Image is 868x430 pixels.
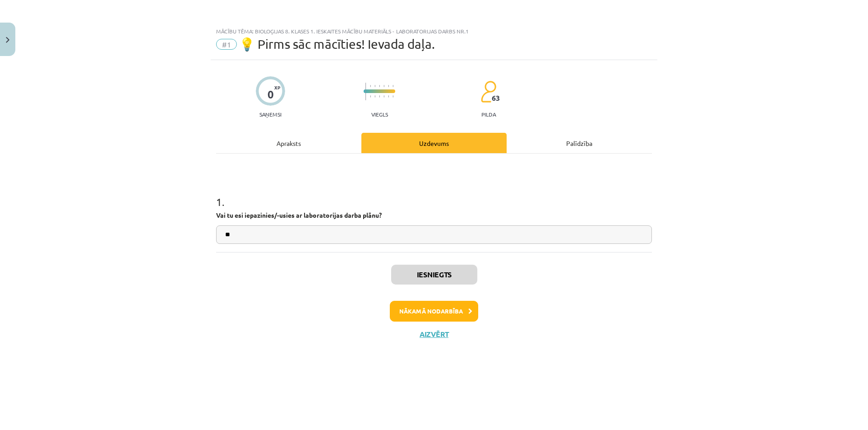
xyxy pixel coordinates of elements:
img: icon-short-line-57e1e144782c952c97e751825c79c345078a6d821885a25fce030b3d8c18986b.svg [379,85,380,87]
p: Saņemsi [256,111,285,117]
img: icon-short-line-57e1e144782c952c97e751825c79c345078a6d821885a25fce030b3d8c18986b.svg [383,85,384,87]
img: icon-short-line-57e1e144782c952c97e751825c79c345078a6d821885a25fce030b3d8c18986b.svg [379,95,380,98]
img: icon-short-line-57e1e144782c952c97e751825c79c345078a6d821885a25fce030b3d8c18986b.svg [374,85,375,87]
div: Apraksts [216,133,361,153]
p: Viegls [371,111,388,117]
strong: Vai tu esi iepazinies/-usies ar laboratorijas darba plānu? [216,211,382,219]
button: Nākamā nodarbība [390,301,478,322]
span: 63 [492,94,500,102]
img: icon-short-line-57e1e144782c952c97e751825c79c345078a6d821885a25fce030b3d8c18986b.svg [374,95,375,98]
img: students-c634bb4e5e11cddfef0936a35e636f08e4e9abd3cc4e673bd6f9a4125e45ecb1.svg [480,80,496,103]
img: icon-short-line-57e1e144782c952c97e751825c79c345078a6d821885a25fce030b3d8c18986b.svg [388,95,389,98]
span: 💡 Pirms sāc mācīties! Ievada daļa. [239,37,435,51]
h1: 1 . [216,180,652,208]
p: pilda [481,111,496,117]
div: Mācību tēma: Bioloģijas 8. klases 1. ieskaites mācību materiāls - laboratorijas darbs nr.1 [216,28,652,34]
img: icon-short-line-57e1e144782c952c97e751825c79c345078a6d821885a25fce030b3d8c18986b.svg [370,85,371,87]
div: 0 [268,88,274,101]
img: icon-short-line-57e1e144782c952c97e751825c79c345078a6d821885a25fce030b3d8c18986b.svg [370,95,371,98]
img: icon-short-line-57e1e144782c952c97e751825c79c345078a6d821885a25fce030b3d8c18986b.svg [388,85,389,87]
button: Iesniegts [391,265,477,285]
div: Uzdevums [361,133,507,153]
button: Aizvērt [417,330,451,339]
span: #1 [216,39,237,50]
img: icon-short-line-57e1e144782c952c97e751825c79c345078a6d821885a25fce030b3d8c18986b.svg [392,85,393,87]
img: icon-short-line-57e1e144782c952c97e751825c79c345078a6d821885a25fce030b3d8c18986b.svg [383,95,384,98]
img: icon-close-lesson-0947bae3869378f0d4975bcd49f059093ad1ed9edebbc8119c70593378902aed.svg [6,37,9,43]
img: icon-short-line-57e1e144782c952c97e751825c79c345078a6d821885a25fce030b3d8c18986b.svg [392,95,393,98]
img: icon-long-line-d9ea69661e0d244f92f715978eff75569469978d946b2353a9bb055b3ed8787d.svg [365,83,366,100]
div: Palīdzība [507,133,652,153]
span: XP [274,85,280,90]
